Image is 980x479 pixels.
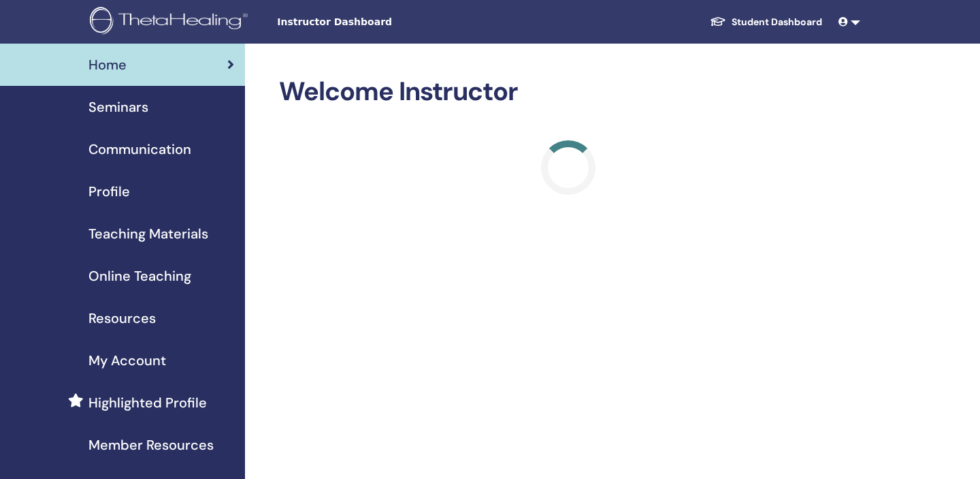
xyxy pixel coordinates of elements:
span: Teaching Materials [88,223,208,244]
span: Home [88,55,127,75]
span: Communication [88,139,191,159]
img: graduation-cap-white.svg [710,16,726,27]
span: Member Resources [88,435,214,455]
span: Instructor Dashboard [277,15,481,29]
span: Resources [88,308,156,328]
a: Student Dashboard [699,10,833,35]
img: logo.png [90,7,252,37]
span: Online Teaching [88,266,191,286]
span: Highlighted Profile [88,392,207,413]
span: Profile [88,181,130,202]
span: My Account [88,350,166,371]
h2: Welcome Instructor [279,76,857,108]
span: Seminars [88,97,148,117]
